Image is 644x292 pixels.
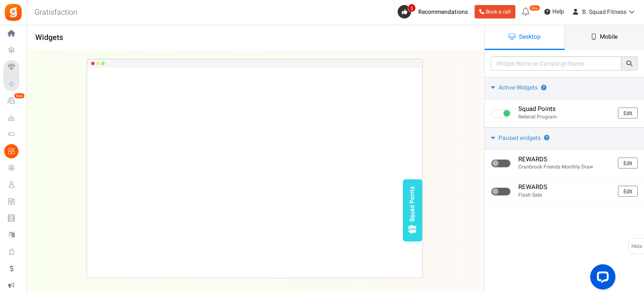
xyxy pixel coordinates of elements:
[485,77,644,99] a: Active Widgets ?
[499,134,541,142] span: Paused widgets
[491,159,512,168] div: Widget activated
[407,224,418,235] img: gift_box.png
[541,85,546,91] span: Campaign's widget is showing on your website
[582,8,626,16] span: B. Squad Fitness
[518,184,612,191] h4: REWARDS
[485,127,644,150] a: Paused widgets ?
[631,239,642,255] span: FAQs
[409,187,417,222] div: Squad Points
[418,8,468,16] span: Recommendations
[544,135,549,141] span: Widget is not showing on your website. NOTE: Campaign may be active
[600,32,618,41] span: Mobile
[529,5,540,11] em: New
[25,4,87,21] h3: Gratisfaction
[4,3,23,22] img: Gratisfaction
[491,187,512,195] div: Widget activated
[499,84,538,92] span: Active Widgets
[618,108,638,118] a: Edit
[14,93,25,99] em: New
[541,5,567,18] a: Help
[550,8,564,16] span: Help
[518,113,612,121] p: Referral Program
[518,105,612,113] h4: Squad Points
[519,32,541,41] span: Desktop
[3,94,23,108] a: New
[475,5,515,18] a: Book a call
[398,5,471,18] a: 3 Recommendations
[618,158,638,168] a: Edit
[518,192,612,199] p: Flash Sale
[27,29,484,46] h1: Widgets
[408,4,416,12] span: 3
[491,56,621,71] input: Widget Name or Campaign Name
[518,156,612,163] h4: REWARDS
[485,25,565,50] a: Desktop
[518,163,612,171] p: Cranbrook Friends Monthly Draw
[618,186,638,197] a: Edit
[491,108,512,117] div: Widget activated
